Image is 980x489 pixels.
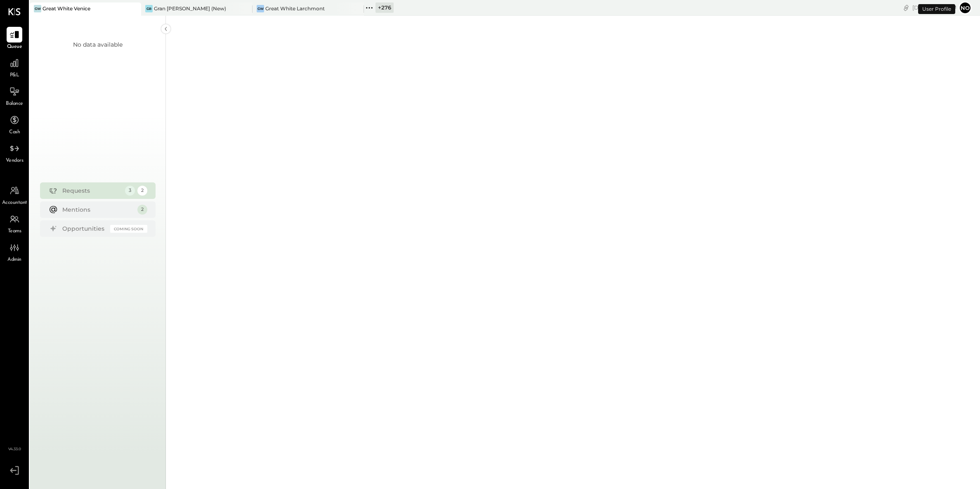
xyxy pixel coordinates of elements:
div: Requests [62,187,121,195]
div: Mentions [62,206,133,214]
span: Teams [8,228,21,235]
div: 2 [137,186,147,196]
span: P&L [10,72,19,79]
div: No data available [73,40,123,49]
div: 2 [137,205,147,215]
span: Balance [6,100,23,108]
a: Admin [0,240,28,264]
div: 3 [125,186,135,196]
div: Great White Larchmont [265,5,325,12]
button: No [959,1,972,14]
div: Opportunities [62,224,106,233]
div: Gran [PERSON_NAME] (New) [154,5,226,12]
div: GB [145,5,153,12]
span: Vendors [6,157,24,165]
a: Cash [0,112,28,136]
div: User Profile [918,4,955,14]
span: Accountant [2,199,27,207]
a: Accountant [0,183,28,207]
div: copy link [902,3,910,12]
div: + 276 [375,2,394,13]
span: Admin [7,256,21,264]
a: P&L [0,55,28,79]
div: Coming Soon [110,225,147,233]
a: Queue [0,27,28,51]
span: Queue [7,43,22,51]
a: Vendors [0,141,28,165]
a: Teams [0,211,28,235]
div: Great White Venice [43,5,90,12]
div: GW [34,5,41,12]
span: Cash [9,129,20,136]
a: Balance [0,84,28,108]
div: [DATE] [912,4,956,12]
div: GW [257,5,264,12]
